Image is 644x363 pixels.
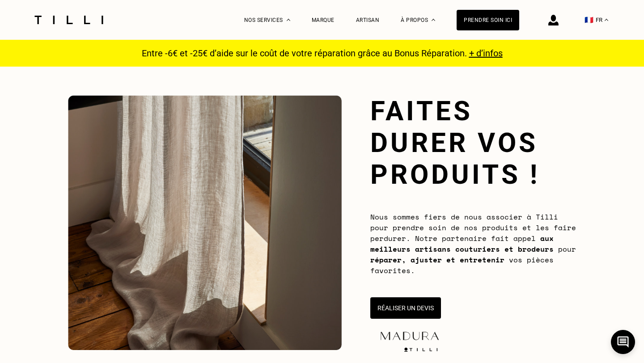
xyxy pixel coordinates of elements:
[469,48,503,59] a: + d’infos
[585,16,593,24] span: 🇫🇷
[548,15,559,25] img: icône connexion
[356,17,380,23] a: Artisan
[370,297,441,319] button: Réaliser un devis
[378,330,441,342] img: maduraLogo-5877f563076e9857a9763643b83271db.png
[370,254,504,265] b: réparer, ajuster et entretenir
[287,19,290,21] img: Menu déroulant
[401,347,441,352] img: logo Tilli
[605,19,608,21] img: menu déroulant
[457,10,519,30] a: Prendre soin ici
[136,48,508,59] p: Entre -6€ et -25€ d’aide sur le coût de votre réparation grâce au Bonus Réparation.
[432,19,435,21] img: Menu déroulant à propos
[370,95,576,190] h1: Faites durer vos produits !
[312,17,335,23] a: Marque
[31,16,106,24] img: Logo du service de couturière Tilli
[370,233,554,254] b: aux meilleurs artisans couturiers et brodeurs
[370,211,576,276] span: Nous sommes fiers de nous associer à Tilli pour prendre soin de nos produits et les faire perdure...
